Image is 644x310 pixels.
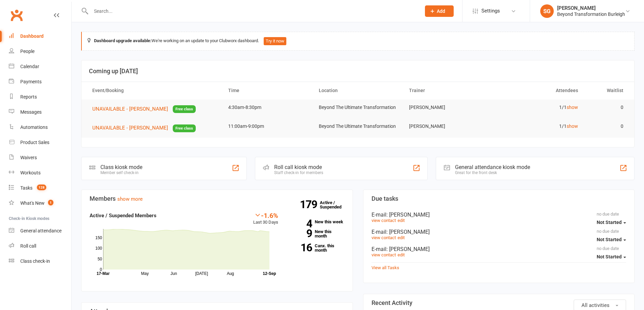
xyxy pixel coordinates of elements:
[20,94,37,100] div: Reports
[288,228,312,238] strong: 9
[372,265,399,270] a: View all Tasks
[253,212,278,219] div: -1.6%
[557,11,625,17] div: Beyond Transformation Burleigh
[9,120,71,135] a: Automations
[20,185,32,191] div: Tasks
[372,212,626,218] div: E-mail
[597,254,622,259] span: Not Started
[9,150,71,165] a: Waivers
[274,164,323,170] div: Roll call kiosk mode
[92,105,196,113] button: UNAVAILABLE - [PERSON_NAME]Free class
[9,59,71,74] a: Calendar
[288,243,312,253] strong: 16
[20,228,62,233] div: General attendance
[9,74,71,89] a: Payments
[173,124,196,132] span: Free class
[86,82,222,99] th: Event/Booking
[372,218,396,223] a: view contact
[9,238,71,254] a: Roll call
[9,223,71,238] a: General attendance kiosk mode
[372,246,626,252] div: E-mail
[567,123,578,129] a: show
[100,164,142,170] div: Class kiosk mode
[437,8,445,14] span: Add
[540,4,554,18] div: SG
[222,82,313,99] th: Time
[386,229,430,235] span: : [PERSON_NAME]
[403,100,494,115] td: [PERSON_NAME]
[494,118,584,134] td: 1/1
[372,235,396,240] a: view contact
[274,170,323,175] div: Staff check-in for members
[567,105,578,110] a: show
[9,254,71,269] a: Class kiosk mode
[320,195,350,214] a: 179Active / Suspended
[222,118,313,134] td: 11:00am-9:00pm
[403,118,494,134] td: [PERSON_NAME]
[20,170,41,175] div: Workouts
[581,302,610,308] span: All activities
[597,234,626,246] button: Not Started
[92,106,168,112] span: UNAVAILABLE - [PERSON_NAME]
[597,217,626,229] button: Not Started
[372,300,626,306] h3: Recent Activity
[584,100,629,115] td: 0
[222,100,313,115] td: 4:30am-8:30pm
[20,243,36,249] div: Roll call
[494,82,584,99] th: Attendees
[494,100,584,115] td: 1/1
[9,135,71,150] a: Product Sales
[597,237,622,242] span: Not Started
[20,200,45,206] div: What's New
[481,3,500,19] span: Settings
[20,64,39,69] div: Calendar
[9,165,71,180] a: Workouts
[20,33,44,39] div: Dashboard
[89,6,416,16] input: Search...
[20,124,48,130] div: Automations
[313,82,403,99] th: Location
[9,180,71,196] a: Tasks 128
[173,105,196,113] span: Free class
[253,212,278,226] div: Last 30 Days
[20,49,34,54] div: People
[300,199,320,209] strong: 179
[372,252,396,257] a: view contact
[288,244,344,252] a: 16Canx. this month
[372,229,626,235] div: E-mail
[90,195,344,202] h3: Members
[398,252,405,257] a: edit
[597,220,622,225] span: Not Started
[313,100,403,115] td: Beyond The Ultimate Transformation
[288,219,312,229] strong: 4
[455,170,530,175] div: Great for the front desk
[92,124,196,132] button: UNAVAILABLE - [PERSON_NAME]Free class
[9,44,71,59] a: People
[372,195,626,202] h3: Due tasks
[9,89,71,105] a: Reports
[386,246,430,252] span: : [PERSON_NAME]
[20,155,37,160] div: Waivers
[81,32,635,51] div: We're working on an update to your Clubworx dashboard.
[288,220,344,224] a: 4New this week
[20,140,49,145] div: Product Sales
[597,251,626,263] button: Not Started
[20,109,42,115] div: Messages
[398,235,405,240] a: edit
[264,37,286,45] button: Try it now
[9,105,71,120] a: Messages
[398,218,405,223] a: edit
[288,229,344,238] a: 9New this month
[557,5,625,11] div: [PERSON_NAME]
[20,79,42,84] div: Payments
[313,118,403,134] td: Beyond The Ultimate Transformation
[9,196,71,211] a: What's New1
[403,82,494,99] th: Trainer
[92,125,168,131] span: UNAVAILABLE - [PERSON_NAME]
[100,170,142,175] div: Member self check-in
[89,68,627,75] h3: Coming up [DATE]
[37,185,46,190] span: 128
[584,118,629,134] td: 0
[20,258,50,264] div: Class check-in
[94,38,151,43] strong: Dashboard upgrade available:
